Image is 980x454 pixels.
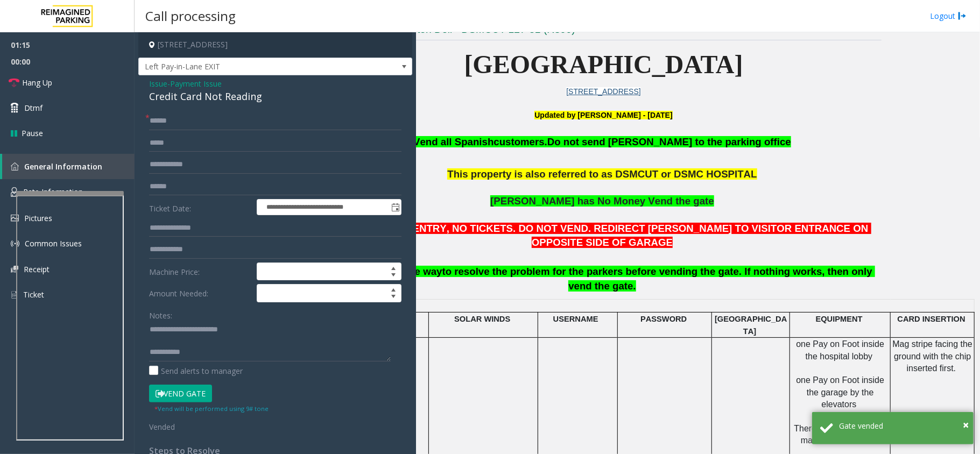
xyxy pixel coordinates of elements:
[22,77,52,88] span: Hang Up
[493,136,547,147] span: customers.
[534,111,672,119] b: Updated by [PERSON_NAME] - [DATE]
[11,215,19,222] img: 'icon'
[454,315,510,323] span: SOLAR WINDS
[2,154,135,179] a: General Information
[553,315,598,323] span: USERNAME
[146,199,254,215] label: Ticket Date:
[11,239,19,248] img: 'icon'
[140,3,241,29] h3: Call processing
[167,79,222,89] span: -
[24,161,102,172] span: General Information
[816,315,863,323] span: EQUIPMENT
[386,263,401,272] span: Increase value
[794,424,889,445] span: There are 2 Pay in Lane machines at the exit
[138,32,412,58] h4: [STREET_ADDRESS]
[796,375,886,409] span: one Pay on Foot inside the garage by the elevators
[146,263,254,281] label: Machine Price:
[154,405,269,413] small: Vend will be performed using 9# tone
[23,187,83,197] span: Rate Information
[930,10,967,22] a: Logout
[24,102,43,113] span: Dtmf
[149,89,401,104] div: Credit Card Not Reading
[893,339,975,373] span: Mag stripe facing the ground with the chip inserted first.
[149,422,175,432] span: Vended
[389,200,401,215] span: Toggle popup
[447,168,757,180] span: This property is also referred to as DSMCUT or DSMC HOSPITAL
[149,78,167,89] span: Issue
[490,195,714,207] span: [PERSON_NAME] has No Money Vend the gate
[464,50,743,79] span: [GEOGRAPHIC_DATA]
[839,420,965,431] div: Gate vended
[386,293,401,302] span: Decrease value
[139,58,357,75] span: Left Pay-in-Lane EXIT
[149,365,243,377] label: Send alerts to manager
[715,315,787,335] span: [GEOGRAPHIC_DATA]
[149,385,212,403] button: Vend Gate
[11,266,18,273] img: 'icon'
[386,272,401,280] span: Decrease value
[22,127,43,139] span: Pause
[796,339,886,360] span: one Pay on Foot inside the hospital lobby
[963,417,969,432] span: ×
[149,306,172,321] label: Notes:
[339,223,871,249] span: AT PHYSICIAN ENTRY, NO TICKETS. DO NOT VEND. REDIRECT [PERSON_NAME] TO VISITOR ENTRANCE ON OPPOSI...
[963,417,969,433] button: Close
[958,10,967,22] img: logout
[11,162,19,171] img: 'icon'
[898,315,965,323] span: CARD INSERTION
[11,187,18,197] img: 'icon'
[547,136,791,147] span: Do not send [PERSON_NAME] to the parking office
[386,285,401,293] span: Increase value
[11,290,18,300] img: 'icon'
[170,78,222,89] span: Payment Issue
[640,315,687,323] span: PASSWORD
[566,87,640,96] a: [STREET_ADDRESS]
[442,266,875,292] span: to resolve the problem for the parkers before vending the gate. If nothing works, then only vend ...
[146,284,254,302] label: Amount Needed:
[413,136,493,147] span: Vend all Spanish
